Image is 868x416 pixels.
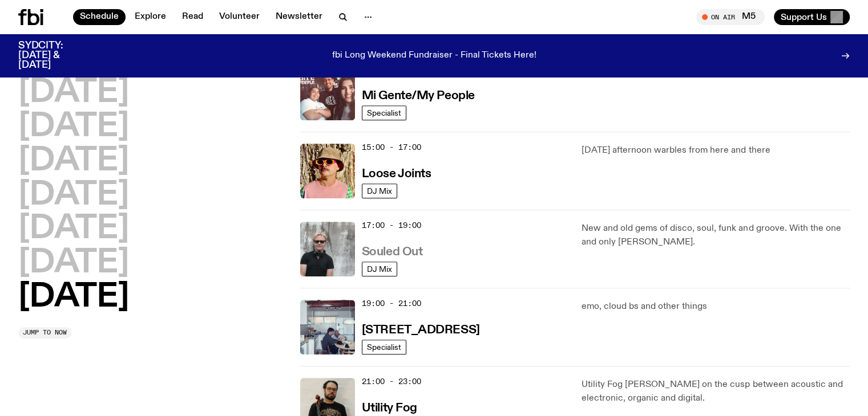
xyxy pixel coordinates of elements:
h3: SYDCITY: [DATE] & [DATE] [18,41,91,70]
button: [DATE] [18,247,129,279]
button: Support Us [774,9,850,25]
a: Mi Gente/My People [362,88,475,102]
a: Read [175,9,210,25]
button: [DATE] [18,145,129,177]
img: Stephen looks directly at the camera, wearing a black tee, black sunglasses and headphones around... [300,222,355,276]
span: Support Us [781,12,827,22]
a: Explore [128,9,173,25]
a: DJ Mix [362,262,397,276]
button: Jump to now [18,327,71,338]
span: 19:00 - 21:00 [362,298,421,309]
a: Specialist [362,105,406,120]
p: Utility Fog [PERSON_NAME] on the cusp between acoustic and electronic, organic and digital. [582,378,850,405]
p: emo, cloud bs and other things [582,300,850,313]
a: Volunteer [212,9,267,25]
h3: Loose Joints [362,168,431,180]
span: Jump to now [23,329,67,336]
button: On AirM5 [696,9,765,25]
span: DJ Mix [367,265,392,274]
button: [DATE] [18,180,129,211]
a: Schedule [73,9,126,25]
button: [DATE] [18,77,129,109]
p: New and old gems of disco, soul, funk and groove. With the one and only [PERSON_NAME]. [582,222,850,249]
span: DJ Mix [367,187,392,195]
a: Specialist [362,340,406,354]
a: Loose Joints [362,166,431,180]
p: [DATE] afternoon warbles from here and there [582,144,850,157]
span: Specialist [367,109,401,117]
span: 17:00 - 19:00 [362,220,421,231]
a: Newsletter [269,9,329,25]
a: [STREET_ADDRESS] [362,322,480,336]
button: [DATE] [18,282,129,313]
h3: Utility Fog [362,402,417,414]
img: Tyson stands in front of a paperbark tree wearing orange sunglasses, a suede bucket hat and a pin... [300,144,355,198]
h3: Souled Out [362,246,423,258]
a: Utility Fog [362,400,417,414]
button: [DATE] [18,213,129,245]
span: 21:00 - 23:00 [362,376,421,387]
button: [DATE] [18,111,129,143]
span: 15:00 - 17:00 [362,142,421,153]
h3: [STREET_ADDRESS] [362,324,480,336]
a: Souled Out [362,244,423,258]
h3: Mi Gente/My People [362,90,475,102]
img: Pat sits at a dining table with his profile facing the camera. Rhea sits to his left facing the c... [300,300,355,354]
p: fbi Long Weekend Fundraiser - Final Tickets Here! [332,51,536,61]
span: Specialist [367,343,401,352]
a: DJ Mix [362,183,397,198]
